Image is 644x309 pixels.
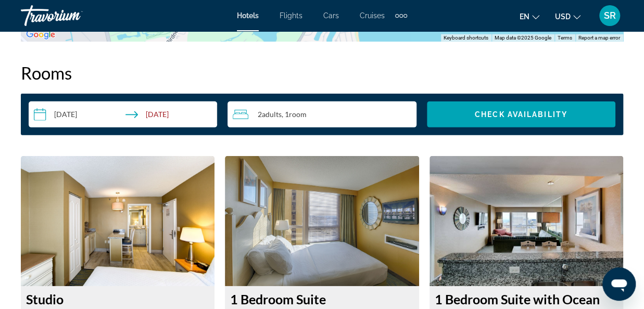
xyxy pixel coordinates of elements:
[395,7,407,24] button: Extra navigation items
[21,156,214,286] img: d5e28bde-76e6-49e4-bdc7-2d1e9af85e21.jpeg
[427,101,615,127] button: Check Availability
[475,110,567,119] span: Check Availability
[262,110,282,119] span: Adults
[21,62,623,83] h2: Rooms
[289,110,307,119] span: Room
[430,156,623,286] img: 4b8039cb-aa97-4f05-a977-e815022b0cb2.jpeg
[23,28,58,42] img: Google
[602,267,636,301] iframe: Button to launch messaging window
[555,9,580,24] button: Change currency
[444,34,488,42] button: Keyboard shortcuts
[555,12,571,21] span: USD
[495,35,551,41] span: Map data ©2025 Google
[360,11,385,20] a: Cruises
[520,12,529,21] span: en
[520,9,539,24] button: Change language
[225,156,419,286] img: ae3b65ba-db2f-47e6-ab93-310cf983163f.jpeg
[604,10,616,21] span: SR
[578,35,620,41] a: Report a map error
[323,11,339,20] a: Cars
[228,101,416,127] button: Travelers: 2 adults, 0 children
[29,101,217,127] button: Check-in date: Sep 17, 2025 Check-out date: Sep 19, 2025
[558,35,572,41] a: Terms (opens in new tab)
[230,291,413,307] h3: 1 Bedroom Suite
[237,11,259,20] a: Hotels
[29,101,615,127] div: Search widget
[596,5,623,27] button: User Menu
[26,291,209,307] h3: Studio
[21,2,125,29] a: Travorium
[258,110,282,119] span: 2
[23,28,58,42] a: Open this area in Google Maps (opens a new window)
[282,110,307,119] span: , 1
[280,11,302,20] a: Flights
